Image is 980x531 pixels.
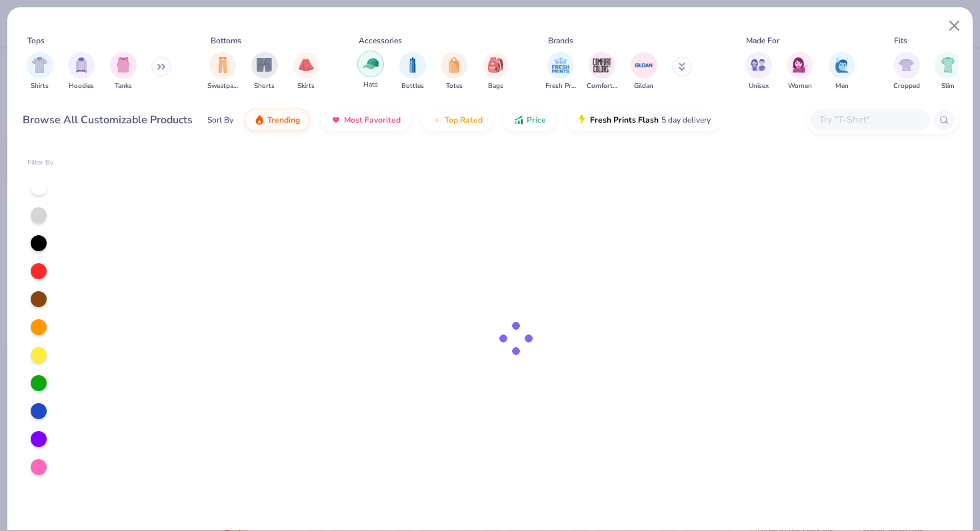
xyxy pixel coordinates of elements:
div: Browse All Customizable Products [23,112,193,128]
button: Price [503,109,556,131]
span: Bags [488,81,503,91]
span: Top Rated [445,115,483,125]
img: Sweatpants Image [215,57,230,73]
div: filter for Cropped [893,52,920,91]
span: Shorts [254,81,275,91]
div: Made For [746,35,779,47]
button: filter button [545,52,576,91]
button: filter button [251,52,278,91]
img: Slim Image [941,57,955,73]
span: Fresh Prints Flash [590,115,659,125]
button: filter button [293,52,319,91]
button: filter button [68,52,95,91]
button: filter button [483,52,509,91]
div: filter for Slim [935,52,961,91]
span: Hoodies [69,81,94,91]
span: Unisex [749,81,769,91]
div: Brands [548,35,573,47]
div: filter for Hoodies [68,52,95,91]
span: Price [527,115,546,125]
div: Fits [894,35,907,47]
div: filter for Bottles [399,52,426,91]
button: filter button [745,52,772,91]
img: Skirts Image [299,57,314,73]
button: Trending [244,109,310,131]
button: filter button [935,52,961,91]
button: filter button [829,52,855,91]
div: filter for Shorts [251,52,278,91]
span: Fresh Prints [545,81,576,91]
button: filter button [787,52,813,91]
img: Women Image [793,57,808,73]
div: Bottoms [211,35,241,47]
span: Cropped [893,81,920,91]
button: Most Favorited [321,109,411,131]
div: filter for Shirts [27,52,53,91]
button: filter button [27,52,53,91]
div: filter for Bags [483,52,509,91]
button: Fresh Prints Flash5 day delivery [567,109,721,131]
button: Top Rated [421,109,493,131]
button: filter button [399,52,426,91]
img: Shirts Image [32,57,47,73]
img: Comfort Colors Image [592,55,612,75]
img: Men Image [835,57,849,73]
div: filter for Men [829,52,855,91]
div: filter for Sweatpants [207,52,238,91]
div: filter for Women [787,52,813,91]
button: filter button [893,52,920,91]
span: Hats [363,80,378,90]
div: filter for Totes [441,52,467,91]
span: Women [788,81,812,91]
button: filter button [587,52,617,91]
img: Totes Image [447,57,461,73]
span: Most Favorited [344,115,401,125]
img: flash.gif [577,115,587,125]
span: Trending [267,115,300,125]
span: Tanks [115,81,132,91]
button: filter button [441,52,467,91]
div: filter for Gildan [631,52,657,91]
img: Bags Image [488,57,503,73]
span: Bottles [401,81,424,91]
img: Unisex Image [751,57,766,73]
img: Fresh Prints Image [551,55,571,75]
div: filter for Comfort Colors [587,52,617,91]
button: filter button [207,52,238,91]
span: Men [835,81,849,91]
input: Try "T-Shirt" [818,112,921,127]
img: Hats Image [363,56,379,71]
button: filter button [110,52,137,91]
span: 5 day delivery [661,113,711,128]
span: Sweatpants [207,81,238,91]
img: trending.gif [254,115,265,125]
img: most_fav.gif [331,115,341,125]
img: Hoodies Image [74,57,89,73]
button: Close [942,13,967,39]
div: filter for Skirts [293,52,319,91]
span: Shirts [31,81,49,91]
span: Totes [446,81,463,91]
img: Tanks Image [116,57,131,73]
div: filter for Unisex [745,52,772,91]
img: Gildan Image [634,55,654,75]
span: Slim [941,81,955,91]
button: filter button [357,52,384,91]
img: Bottles Image [405,57,420,73]
div: Tops [27,35,45,47]
span: Comfort Colors [587,81,617,91]
div: filter for Tanks [110,52,137,91]
button: filter button [631,52,657,91]
img: Cropped Image [899,57,914,73]
div: filter for Hats [357,51,384,90]
div: Accessories [359,35,402,47]
div: Filter By [27,158,54,168]
img: TopRated.gif [431,115,442,125]
div: Sort By [207,114,233,126]
span: Gildan [634,81,653,91]
div: filter for Fresh Prints [545,52,576,91]
img: Shorts Image [257,57,272,73]
span: Skirts [297,81,315,91]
